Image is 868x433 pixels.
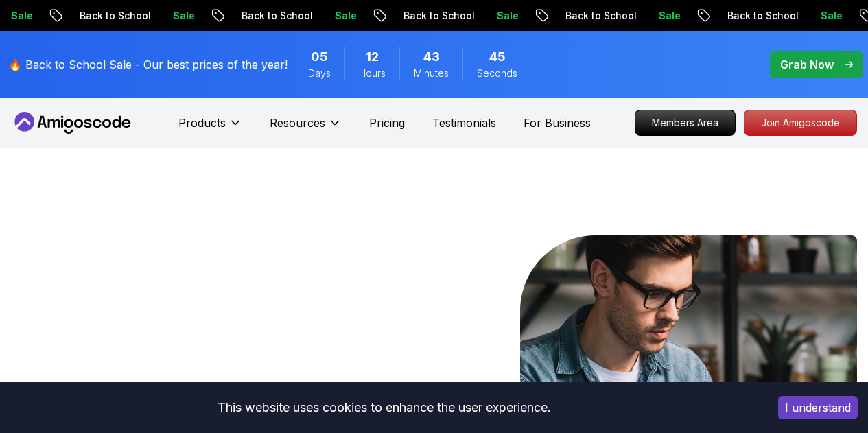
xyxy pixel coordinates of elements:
span: 43 Minutes [423,47,440,67]
p: 🔥 Back to School Sale - Our best prices of the year! [8,56,288,73]
a: Testimonials [432,115,496,131]
button: Resources [270,115,342,142]
button: Accept cookies [778,396,858,419]
p: Back to School [552,9,646,23]
a: Members Area [635,110,736,136]
p: Sale [160,9,204,23]
p: Grab Now [780,56,834,73]
a: Join Amigoscode [744,110,857,136]
p: Sale [808,9,852,23]
span: Days [308,67,331,80]
p: Products [178,115,226,131]
div: This website uses cookies to enhance the user experience. [10,393,758,423]
p: Back to School [714,9,808,23]
p: Sale [322,9,366,23]
p: Resources [270,115,325,131]
span: Seconds [477,67,517,80]
p: Back to School [228,9,322,23]
h1: Go From Learning to Hired: Master Java, Spring Boot & Cloud Skills That Get You the [11,235,351,424]
p: Sale [646,9,690,23]
button: Products [178,115,242,142]
p: Back to School [67,9,160,23]
p: Back to School [390,9,484,23]
a: For Business [524,115,591,131]
span: Minutes [414,67,449,80]
span: 45 Seconds [489,47,506,67]
p: Members Area [635,110,735,135]
span: 12 Hours [366,47,379,67]
p: Sale [484,9,528,23]
span: 5 Days [311,47,328,67]
a: Pricing [369,115,405,131]
span: Hours [359,67,386,80]
p: Join Amigoscode [744,110,856,135]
